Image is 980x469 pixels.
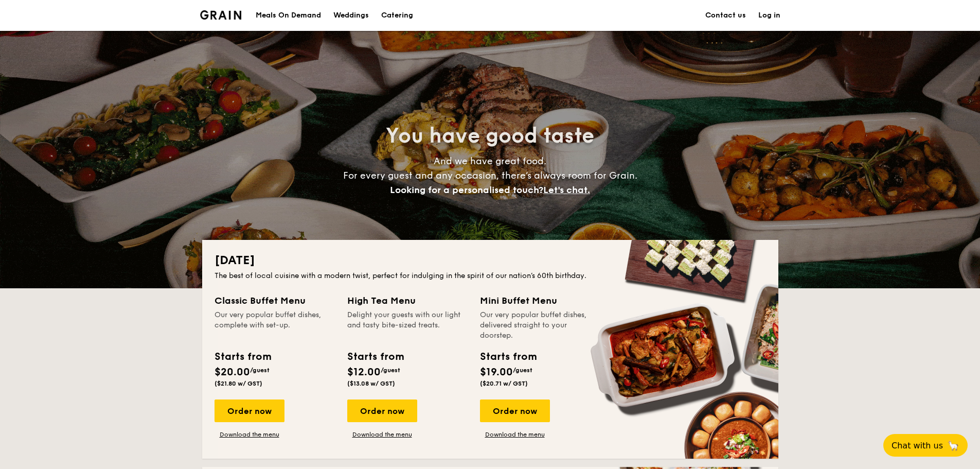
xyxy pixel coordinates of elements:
[543,184,590,196] span: Let's chat.
[215,271,766,281] div: The best of local cuisine with a modern twist, perfect for indulging in the spirit of our nation’...
[215,366,250,378] span: $20.00
[892,441,943,450] span: Chat with us
[343,155,637,196] span: And we have great food. For every guest and any occasion, there’s always room for Grain.
[215,380,262,387] span: ($21.80 w/ GST)
[347,366,381,378] span: $12.00
[480,380,528,387] span: ($20.71 w/ GST)
[347,349,403,364] div: Starts from
[347,293,468,308] div: High Tea Menu
[390,184,543,196] span: Looking for a personalised touch?
[347,430,417,439] a: Download the menu
[200,10,242,20] img: Grain
[386,124,594,148] span: You have good taste
[480,399,550,422] div: Order now
[480,430,550,439] a: Download the menu
[215,252,766,269] h2: [DATE]
[480,349,536,364] div: Starts from
[883,434,968,457] button: Chat with us🦙
[513,367,532,374] span: /guest
[215,310,335,341] div: Our very popular buffet dishes, complete with set-up.
[347,310,468,341] div: Delight your guests with our light and tasty bite-sized treats.
[347,380,395,387] span: ($13.08 w/ GST)
[381,367,400,374] span: /guest
[947,440,959,451] span: 🦙
[347,399,417,422] div: Order now
[250,367,270,374] span: /guest
[215,349,271,364] div: Starts from
[215,293,335,308] div: Classic Buffet Menu
[215,399,284,422] div: Order now
[480,293,600,308] div: Mini Buffet Menu
[215,430,284,439] a: Download the menu
[480,366,513,378] span: $19.00
[480,310,600,341] div: Our very popular buffet dishes, delivered straight to your doorstep.
[200,10,242,20] a: Logotype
